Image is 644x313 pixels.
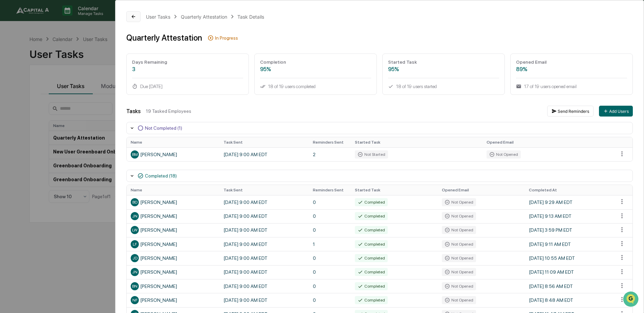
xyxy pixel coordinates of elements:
[219,195,309,209] td: [DATE] 9:00 AM EDT
[388,66,499,72] div: 95%
[126,108,141,114] div: Tasks
[442,268,476,276] div: Not Opened
[145,173,177,179] div: Completed (18)
[219,137,309,147] th: Task Sent
[126,33,202,43] div: Quarterly Attestation
[132,298,137,302] span: NF
[355,198,388,206] div: Completed
[525,185,614,195] th: Completed At
[219,265,309,279] td: [DATE] 9:00 AM EDT
[442,240,476,248] div: Not Opened
[525,265,614,279] td: [DATE] 11:09 AM EDT
[7,14,123,25] p: How can we help?
[219,147,309,161] td: [DATE] 9:00 AM EDT
[516,84,627,89] div: 17 of 19 users opened email
[4,83,46,95] a: 🖐️Preclearance
[309,195,351,209] td: 0
[67,115,82,120] span: Pylon
[132,152,138,157] span: BM
[219,237,309,251] td: [DATE] 9:00 AM EDT
[351,185,438,195] th: Started Task
[260,84,371,89] div: 18 of 19 users completed
[309,237,351,251] td: 1
[309,293,351,307] td: 0
[131,240,215,248] div: [PERSON_NAME]
[46,83,87,95] a: 🗄️Attestations
[132,200,137,205] span: BD
[132,284,137,289] span: BN
[127,185,219,195] th: Name
[351,137,482,147] th: Started Task
[131,268,215,276] div: [PERSON_NAME]
[4,96,45,108] a: 🔎Data Lookup
[219,293,309,307] td: [DATE] 9:00 AM EDT
[237,14,264,20] div: Task Details
[355,240,388,248] div: Completed
[145,125,182,131] div: Not Completed (1)
[132,59,243,65] div: Days Remaining
[219,251,309,265] td: [DATE] 9:00 AM EDT
[599,106,633,117] button: Add Users
[14,98,43,105] span: Data Lookup
[516,66,627,72] div: 89%
[23,52,111,59] div: Start new chat
[309,185,351,195] th: Reminders Sent
[115,54,123,62] button: Start new chat
[309,279,351,293] td: 0
[442,282,476,290] div: Not Opened
[131,212,215,220] div: [PERSON_NAME]
[355,296,388,304] div: Completed
[355,150,388,159] div: Not Started
[309,137,351,147] th: Reminders Sent
[146,14,170,20] div: User Tasks
[547,106,594,117] button: Send Reminders
[525,251,614,265] td: [DATE] 10:55 AM EDT
[131,296,215,304] div: [PERSON_NAME]
[219,185,309,195] th: Task Sent
[388,84,499,89] div: 18 of 19 users started
[260,59,371,65] div: Completion
[131,198,215,206] div: [PERSON_NAME]
[219,223,309,237] td: [DATE] 9:00 AM EDT
[215,35,238,41] div: In Progress
[622,291,641,309] iframe: Open customer support
[388,59,499,65] div: Started Task
[133,242,137,247] span: LF
[442,226,476,234] div: Not Opened
[7,99,12,104] div: 🔎
[355,254,388,262] div: Completed
[309,147,351,161] td: 2
[131,254,215,262] div: [PERSON_NAME]
[146,108,542,114] div: 19 Tasked Employees
[49,86,55,91] div: 🗄️
[442,254,476,262] div: Not Opened
[525,237,614,251] td: [DATE] 9:11 AM EDT
[355,282,388,290] div: Completed
[7,86,12,91] div: 🖐️
[309,209,351,223] td: 0
[260,66,371,72] div: 95%
[48,114,82,120] a: Powered byPylon
[525,209,614,223] td: [DATE] 9:13 AM EDT
[219,209,309,223] td: [DATE] 9:00 AM EDT
[355,226,388,234] div: Completed
[442,212,476,220] div: Not Opened
[309,265,351,279] td: 0
[7,52,19,64] img: 1746055101610-c473b297-6a78-478c-a979-82029cc54cd1
[525,293,614,307] td: [DATE] 8:48 AM EDT
[309,223,351,237] td: 0
[131,282,215,290] div: [PERSON_NAME]
[181,14,227,20] div: Quarterly Attestation
[482,137,614,147] th: Opened Email
[442,296,476,304] div: Not Opened
[355,268,388,276] div: Completed
[132,256,137,260] span: JD
[525,223,614,237] td: [DATE] 3:59 PM EDT
[132,84,243,89] div: Due [DATE]
[487,150,521,159] div: Not Opened
[127,137,219,147] th: Name
[132,214,137,218] span: JN
[131,150,215,159] div: [PERSON_NAME]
